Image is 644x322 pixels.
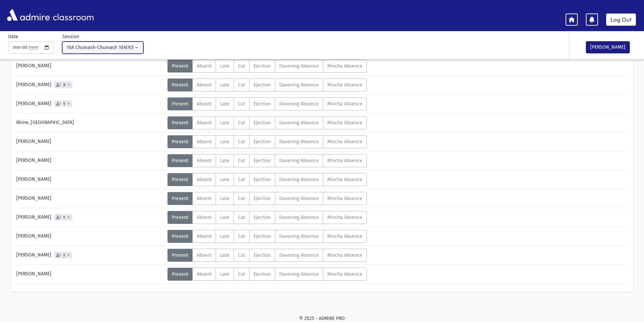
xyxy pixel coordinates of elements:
[197,177,212,182] span: Absent
[238,82,245,88] span: Cut
[238,63,245,69] span: Cut
[13,211,167,224] div: [PERSON_NAME]
[279,215,319,220] span: Davening Absence
[197,63,212,69] span: Absent
[67,44,134,51] div: 10A Chumash-Chumash 10A(9:53AM-10:33AM)
[220,233,230,239] span: Late
[172,158,188,164] span: Present
[279,82,319,88] span: Davening Absence
[279,271,319,277] span: Davening Absence
[327,271,362,277] span: Mincha Absence
[167,211,367,224] div: AttTypes
[220,215,230,220] span: Late
[238,233,245,239] span: Cut
[13,192,167,205] div: [PERSON_NAME]
[172,215,188,220] span: Present
[13,78,167,92] div: [PERSON_NAME]
[13,59,167,73] div: [PERSON_NAME]
[279,233,319,239] span: Davening Absence
[327,139,362,145] span: Mincha Absence
[62,253,66,257] span: 1
[13,230,167,243] div: [PERSON_NAME]
[167,268,367,281] div: AttTypes
[279,252,319,258] span: Davening Absence
[62,215,66,220] span: 1
[167,173,367,186] div: AttTypes
[254,233,271,239] span: Ejection
[254,252,271,258] span: Ejection
[5,7,51,23] img: AdmirePro
[62,83,67,87] span: 3
[197,252,212,258] span: Absent
[279,63,319,69] span: Davening Absence
[172,120,188,126] span: Present
[197,158,212,164] span: Absent
[327,101,362,107] span: Mincha Absence
[238,158,245,164] span: Cut
[220,101,230,107] span: Late
[197,196,212,201] span: Absent
[220,196,230,201] span: Late
[238,252,245,258] span: Cut
[197,271,212,277] span: Absent
[279,177,319,182] span: Davening Absence
[238,120,245,126] span: Cut
[220,139,230,145] span: Late
[13,97,167,110] div: [PERSON_NAME]
[13,173,167,186] div: [PERSON_NAME]
[254,177,271,182] span: Ejection
[238,271,245,277] span: Cut
[327,158,362,164] span: Mincha Absence
[172,196,188,201] span: Present
[13,116,167,129] div: Rhine, [GEOGRAPHIC_DATA]
[327,252,362,258] span: Mincha Absence
[254,63,271,69] span: Ejection
[586,41,630,53] button: [PERSON_NAME]
[172,139,188,145] span: Present
[279,196,319,201] span: Davening Absence
[220,63,230,69] span: Late
[254,196,271,201] span: Ejection
[279,158,319,164] span: Davening Absence
[51,6,94,24] span: classroom
[254,82,271,88] span: Ejection
[172,233,188,239] span: Present
[167,116,367,129] div: AttTypes
[172,63,188,69] span: Present
[197,82,212,88] span: Absent
[220,252,230,258] span: Late
[13,135,167,148] div: [PERSON_NAME]
[327,177,362,182] span: Mincha Absence
[279,120,319,126] span: Davening Absence
[167,78,367,92] div: AttTypes
[327,120,362,126] span: Mincha Absence
[254,120,271,126] span: Ejection
[167,230,367,243] div: AttTypes
[62,42,143,54] button: 10A Chumash-Chumash 10A(9:53AM-10:33AM)
[327,233,362,239] span: Mincha Absence
[327,196,362,201] span: Mincha Absence
[254,271,271,277] span: Ejection
[197,215,212,220] span: Absent
[238,101,245,107] span: Cut
[238,139,245,145] span: Cut
[172,82,188,88] span: Present
[220,177,230,182] span: Late
[254,158,271,164] span: Ejection
[238,177,245,182] span: Cut
[172,177,188,182] span: Present
[197,120,212,126] span: Absent
[606,14,636,26] a: Log Out
[167,97,367,110] div: AttTypes
[172,271,188,277] span: Present
[220,120,230,126] span: Late
[167,192,367,205] div: AttTypes
[197,139,212,145] span: Absent
[238,215,245,220] span: Cut
[167,154,367,167] div: AttTypes
[172,252,188,258] span: Present
[62,102,66,106] span: 1
[327,63,362,69] span: Mincha Absence
[327,82,362,88] span: Mincha Absence
[13,249,167,262] div: [PERSON_NAME]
